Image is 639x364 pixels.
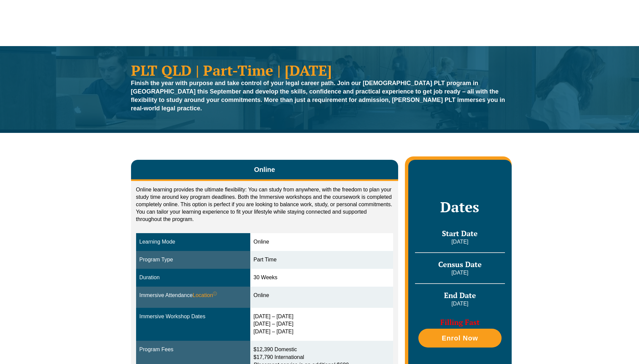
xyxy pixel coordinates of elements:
span: Start Date [442,228,478,238]
div: Immersive Attendance [139,292,247,299]
div: Online [254,292,390,299]
sup: ⓘ [213,291,217,296]
div: Immersive Workshop Dates [139,313,247,321]
span: Online [254,165,275,174]
a: Enrol Now [418,329,501,348]
div: Duration [139,274,247,282]
span: End Date [444,290,476,300]
p: [DATE] [415,238,505,246]
span: Location [193,292,217,299]
span: Enrol Now [442,335,478,341]
span: $12,390 Domestic [254,347,297,352]
div: 30 Weeks [254,274,390,282]
div: Program Fees [139,346,247,354]
span: $17,790 International [254,354,304,360]
div: Online [254,238,390,246]
p: [DATE] [415,269,505,277]
p: Online learning provides the ultimate flexibility: You can study from anywhere, with the freedom ... [136,186,393,223]
p: [DATE] [415,300,505,307]
h1: PLT QLD | Part-Time | [DATE] [131,63,508,77]
strong: Finish the year with purpose and take control of your legal career path. Join our [DEMOGRAPHIC_DA... [131,80,505,112]
span: Filling Fast [440,317,480,327]
span: Census Date [438,259,482,269]
div: [DATE] – [DATE] [DATE] – [DATE] [DATE] – [DATE] [254,313,390,336]
div: Learning Mode [139,238,247,246]
div: Part Time [254,256,390,264]
div: Program Type [139,256,247,264]
h2: Dates [415,198,505,215]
